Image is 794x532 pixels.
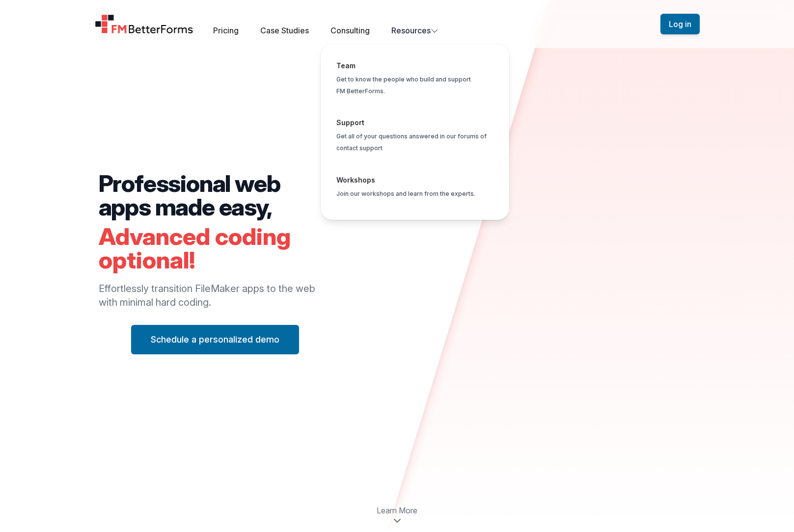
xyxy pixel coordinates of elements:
[131,325,299,354] button: Schedule a personalized demo
[99,172,332,219] h2: Professional web apps made easy,
[260,26,309,35] a: Case Studies
[99,282,332,309] p: Effortlessly transition FileMaker apps to the web with minimal hard coding.
[336,61,356,70] a: Team
[213,26,239,35] a: Pricing
[391,25,438,36] button: Resources Team Get to know the people who build and support FM BetterForms. Support Get all of yo...
[95,14,194,34] a: Home
[83,12,712,36] nav: Global
[660,14,700,34] button: Log in
[336,118,364,127] a: Support
[377,505,417,516] span: Learn More
[336,176,375,184] a: Workshops
[330,26,370,35] a: Consulting
[99,225,332,272] h2: Advanced coding optional!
